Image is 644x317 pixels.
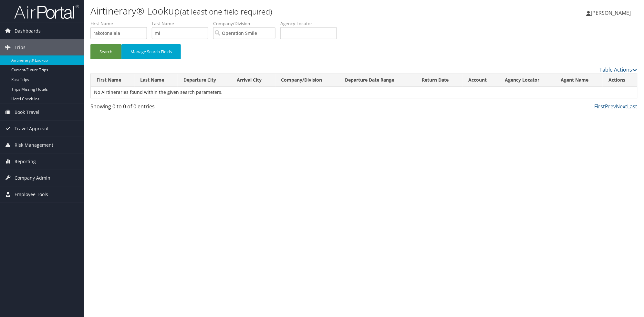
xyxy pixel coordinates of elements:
[15,170,50,186] span: Company Admin
[603,74,637,86] th: Actions
[15,104,39,120] span: Book Travel
[91,74,135,86] th: First Name: activate to sort column ascending
[90,103,220,114] div: Showing 0 to 0 of 0 entries
[90,20,152,27] label: First Name
[591,9,631,16] span: [PERSON_NAME]
[90,4,455,18] h1: Airtinerary® Lookup
[605,103,616,110] a: Prev
[121,44,181,59] button: Manage Search Fields
[15,137,53,153] span: Risk Management
[135,74,178,86] th: Last Name: activate to sort column ascending
[595,103,605,110] a: First
[555,74,603,86] th: Agent Name
[180,6,272,17] small: (at least one field required)
[587,3,638,23] a: [PERSON_NAME]
[280,20,342,27] label: Agency Locator
[15,121,48,137] span: Travel Approval
[600,66,638,73] a: Table Actions
[463,74,499,86] th: Account: activate to sort column ascending
[339,74,416,86] th: Departure Date Range: activate to sort column descending
[15,154,36,170] span: Reporting
[15,39,26,55] span: Trips
[152,20,213,27] label: Last Name
[231,74,275,86] th: Arrival City: activate to sort column ascending
[213,20,280,27] label: Company/Division
[15,23,41,39] span: Dashboards
[178,74,231,86] th: Departure City: activate to sort column ascending
[14,4,79,19] img: airportal-logo.png
[15,186,48,203] span: Employee Tools
[616,103,628,110] a: Next
[91,86,637,98] td: No Airtineraries found within the given search parameters.
[628,103,638,110] a: Last
[416,74,463,86] th: Return Date: activate to sort column ascending
[90,44,121,59] button: Search
[275,74,339,86] th: Company/Division
[499,74,555,86] th: Agency Locator: activate to sort column ascending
